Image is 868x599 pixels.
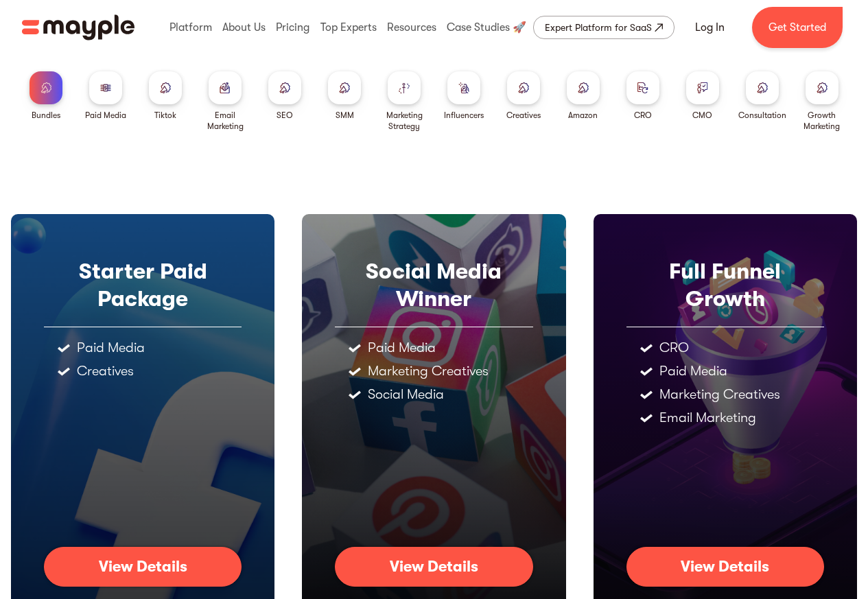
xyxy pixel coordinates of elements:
[738,71,786,121] a: Consultation
[77,341,145,355] div: Paid Media
[272,5,313,49] div: Pricing
[567,71,600,121] a: Amazon
[201,71,250,132] a: Email Marketing
[277,110,293,121] div: SEO
[506,110,541,121] div: Creatives
[390,558,478,576] div: View Details
[738,110,786,121] div: Consultation
[533,16,675,39] a: Expert Platform for SaaS
[679,11,741,44] a: Log In
[380,110,429,132] div: Marketing Strategy
[368,341,436,355] div: Paid Media
[380,71,429,132] a: Marketing Strategy
[797,110,846,132] div: Growth Marketing
[692,110,712,121] div: CMO
[268,71,301,121] a: SEO
[22,14,134,40] a: home
[30,71,62,121] a: Bundles
[506,71,541,121] a: Creatives
[752,7,843,48] a: Get Started
[659,411,756,425] div: Email Marketing
[568,110,598,121] div: Amazon
[22,14,134,40] img: Mayple logo
[85,110,126,121] div: Paid Media
[368,388,444,401] div: Social Media
[681,558,769,576] div: View Details
[368,364,489,378] div: Marketing Creatives
[166,5,215,49] div: Platform
[154,110,176,121] div: Tiktok
[336,110,354,121] div: SMM
[335,258,532,313] div: Social Media Winner
[335,547,532,587] a: View Details
[44,547,242,587] a: View Details
[659,341,689,355] div: CRO
[32,110,60,121] div: Bundles
[219,5,269,49] div: About Us
[444,71,484,121] a: Influencers
[444,110,484,121] div: Influencers
[384,5,440,49] div: Resources
[797,71,846,132] a: Growth Marketing
[545,19,652,36] div: Expert Platform for SaaS
[77,364,134,378] div: Creatives
[99,558,187,576] div: View Details
[626,71,659,121] a: CRO
[328,71,361,121] a: SMM
[659,388,780,401] div: Marketing Creatives
[317,5,380,49] div: Top Experts
[201,110,250,132] div: Email Marketing
[44,258,242,313] div: Starter Paid Package
[149,71,182,121] a: Tiktok
[659,364,727,378] div: Paid Media
[85,71,126,121] a: Paid Media
[626,547,824,587] a: View Details
[634,110,652,121] div: CRO
[626,258,824,313] div: Full Funnel Growth
[686,71,719,121] a: CMO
